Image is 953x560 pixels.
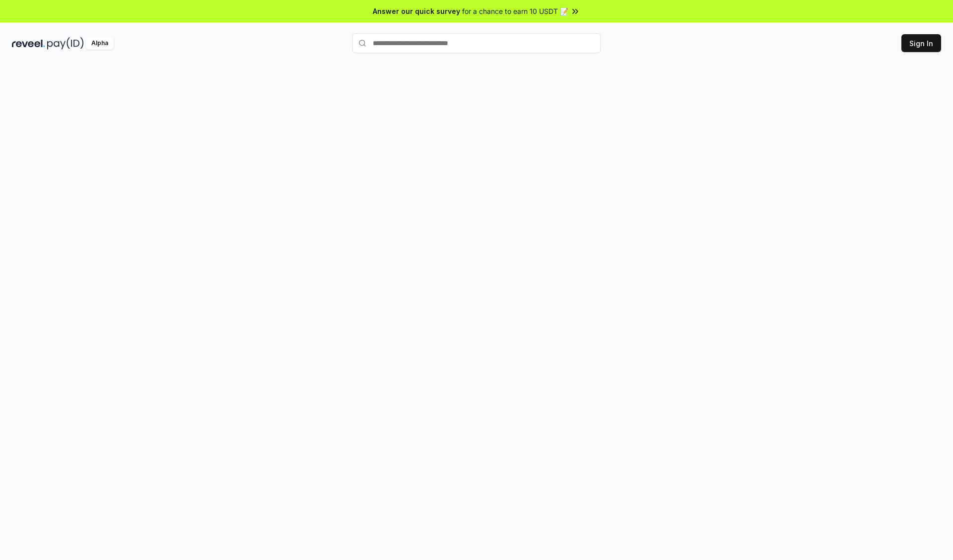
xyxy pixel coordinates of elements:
button: Sign In [901,34,941,52]
img: pay_id [47,37,84,50]
div: Alpha [86,37,114,50]
span: Answer our quick survey [373,6,460,16]
img: reveel_dark [12,37,45,50]
span: for a chance to earn 10 USDT 📝 [462,6,568,16]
